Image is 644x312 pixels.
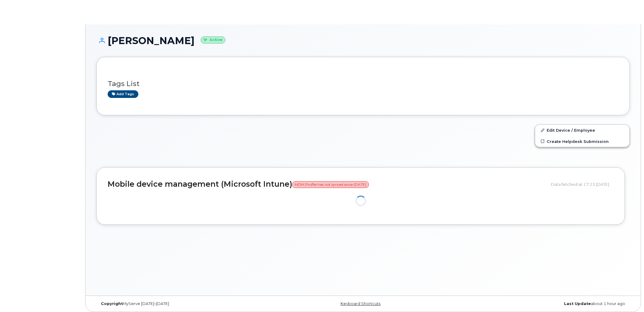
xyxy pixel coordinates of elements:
[108,90,138,98] a: Add tags
[108,180,546,189] h2: Mobile device management (Microsoft Intune)
[292,181,369,188] span: MDM Profile has not synced since [DATE]
[551,179,614,190] div: Data fetched at 17:23 [DATE]
[452,301,630,306] div: about 1 hour ago
[96,301,274,306] div: MyServe [DATE]–[DATE]
[201,36,225,43] small: Active
[108,80,618,88] h3: Tags List
[341,301,380,306] a: Keyboard Shortcuts
[101,301,123,306] strong: Copyright
[535,125,629,136] a: Edit Device / Employee
[96,35,630,46] h1: [PERSON_NAME]
[535,136,629,147] a: Create Helpdesk Submission
[564,301,591,306] strong: Last Update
